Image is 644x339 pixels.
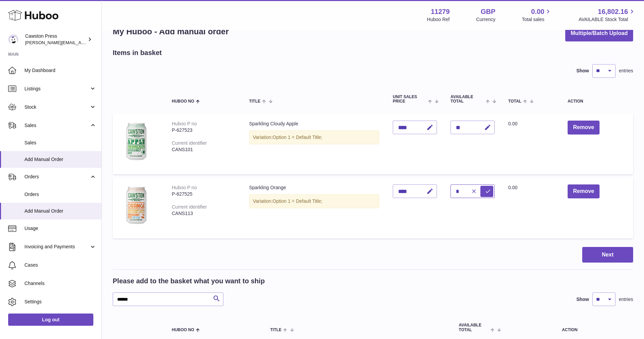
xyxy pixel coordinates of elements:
[393,95,426,104] span: Unit Sales Price
[506,316,633,339] th: Action
[576,296,589,303] label: Show
[619,296,633,303] span: entries
[8,314,93,326] a: Log out
[508,185,517,190] span: 0.00
[113,26,229,37] h1: My Huboo - Add manual order
[172,127,236,133] div: P-627523
[119,121,153,166] img: Sparkling Cloudy Apple
[172,204,207,210] div: Current identifier
[172,328,194,332] span: Huboo no
[172,185,197,190] div: Huboo P no
[24,86,89,92] span: Listings
[172,146,236,153] div: CANS101
[249,130,379,144] div: Variation:
[172,210,236,217] div: CANS113
[459,323,489,332] span: AVAILABLE Total
[172,140,207,146] div: Current identifier
[427,16,450,23] div: Huboo Ref
[25,33,86,46] div: Cawston Press
[522,16,552,23] span: Total sales
[476,16,496,23] div: Currency
[450,95,484,104] span: AVAILABLE Total
[24,299,96,305] span: Settings
[113,276,265,286] h2: Please add to the basket what you want to ship
[568,121,600,135] button: Remove
[565,25,633,41] button: Multiple/Batch Upload
[24,225,96,232] span: Usage
[172,191,236,197] div: P-627525
[24,140,96,146] span: Sales
[242,178,386,238] td: Sparkling Orange
[508,121,517,126] span: 0.00
[568,184,600,198] button: Remove
[619,68,633,74] span: entries
[431,7,450,16] strong: 11279
[24,156,96,163] span: Add Manual Order
[24,104,89,110] span: Stock
[578,16,636,23] span: AVAILABLE Stock Total
[249,194,379,208] div: Variation:
[24,208,96,214] span: Add Manual Order
[24,67,96,74] span: My Dashboard
[24,122,89,129] span: Sales
[578,7,636,23] a: 16,802.16 AVAILABLE Stock Total
[24,280,96,287] span: Channels
[522,7,552,23] a: 0.00 Total sales
[8,34,18,44] img: thomas.carson@cawstonpress.com
[24,174,89,180] span: Orders
[24,244,89,250] span: Invoicing and Payments
[24,262,96,268] span: Cases
[481,7,495,16] strong: GBP
[598,7,628,16] span: 16,802.16
[242,114,386,174] td: Sparkling Cloudy Apple
[568,99,626,104] div: Action
[119,184,153,230] img: Sparkling Orange
[531,7,545,16] span: 0.00
[172,99,194,104] span: Huboo no
[270,328,281,332] span: Title
[113,48,162,57] h2: Items in basket
[172,121,197,126] div: Huboo P no
[576,68,589,74] label: Show
[249,99,260,104] span: Title
[582,247,633,263] button: Next
[25,40,172,45] span: [PERSON_NAME][EMAIL_ADDRESS][PERSON_NAME][DOMAIN_NAME]
[508,99,521,104] span: Total
[24,191,96,198] span: Orders
[273,198,323,204] span: Option 1 = Default Title;
[273,135,323,140] span: Option 1 = Default Title;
